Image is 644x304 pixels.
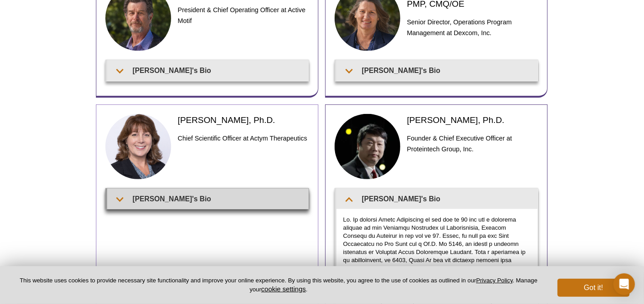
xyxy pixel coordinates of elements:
[261,285,306,293] button: cookie settings
[335,114,400,180] img: Jason Li headshot
[407,17,538,38] h3: Senior Director, Operations Program Management at Dexcom, Inc.
[14,277,543,294] p: This website uses cookies to provide necessary site functionality and improve your online experie...
[107,189,308,209] summary: [PERSON_NAME]'s Bio
[558,279,630,297] button: Got it!
[107,60,308,81] summary: [PERSON_NAME]'s Bio
[178,5,309,26] h3: President & Chief Operating Officer at Active Motif
[407,114,538,126] h2: [PERSON_NAME], Ph.D.
[613,273,635,295] div: Open Intercom Messenger
[105,114,171,180] img: Mary Janatpour headshot
[476,277,512,284] a: Privacy Policy
[178,133,309,144] h3: Chief Scientific Officer at Actym Therapeutics
[336,189,538,209] summary: [PERSON_NAME]'s Bio
[336,60,538,81] summary: [PERSON_NAME]'s Bio
[178,114,309,126] h2: [PERSON_NAME], Ph.D.
[407,133,538,154] h3: Founder & Chief Executive Officer at Proteintech Group, Inc.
